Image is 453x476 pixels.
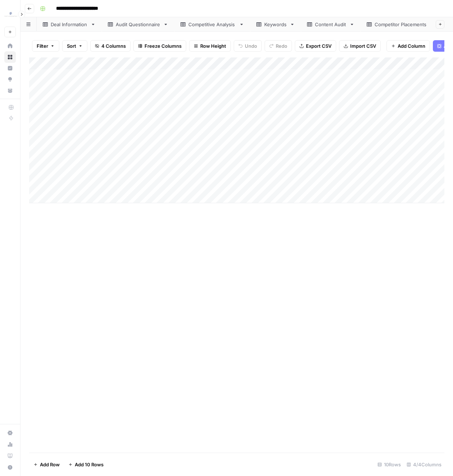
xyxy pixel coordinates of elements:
span: Add Column [398,42,425,50]
button: Add 10 Rows [64,459,108,470]
div: 10 Rows [375,459,404,470]
div: 4/4 Columns [404,459,444,470]
a: Competitive Analysis [174,17,250,32]
a: Insights [4,62,16,74]
div: Content Audit [315,21,347,28]
button: 4 Columns [90,40,131,52]
span: Undo [245,42,257,50]
span: 4 Columns [101,42,126,50]
a: Audit Questionnaire [102,17,174,32]
span: Sort [67,42,76,50]
a: Keywords [250,17,301,32]
span: Export CSV [306,42,331,50]
a: Opportunities [4,74,16,85]
span: Add Row [40,461,60,468]
span: Redo [276,42,287,50]
button: Help + Support [4,462,16,473]
a: Competitor Placements [361,17,442,32]
button: Freeze Columns [133,40,186,52]
button: Row Height [189,40,231,52]
button: Sort [62,40,87,52]
a: Browse [4,51,16,63]
span: Import CSV [350,42,376,50]
a: Deal Information [37,17,102,32]
button: Export CSV [295,40,336,52]
a: Your Data [4,85,16,96]
div: Deal Information [51,21,88,28]
button: Import CSV [339,40,381,52]
button: Add Column [386,40,430,52]
span: Row Height [200,42,226,50]
button: Undo [234,40,262,52]
button: Filter [32,40,59,52]
div: Competitor Placements [375,21,428,28]
a: Home [4,40,16,52]
a: Content Audit [301,17,361,32]
span: Filter [37,42,48,50]
div: Competitive Analysis [188,21,236,28]
div: Audit Questionnaire [116,21,160,28]
img: PartnerCentric Sales Tools Logo [4,8,17,21]
button: Add Row [29,459,64,470]
a: Settings [4,427,16,439]
a: Learning Hub [4,450,16,462]
span: Add 10 Rows [75,461,104,468]
span: Freeze Columns [145,42,182,50]
div: Keywords [264,21,287,28]
button: Redo [265,40,292,52]
button: Workspace: PartnerCentric Sales Tools [4,6,16,24]
a: Usage [4,439,16,450]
